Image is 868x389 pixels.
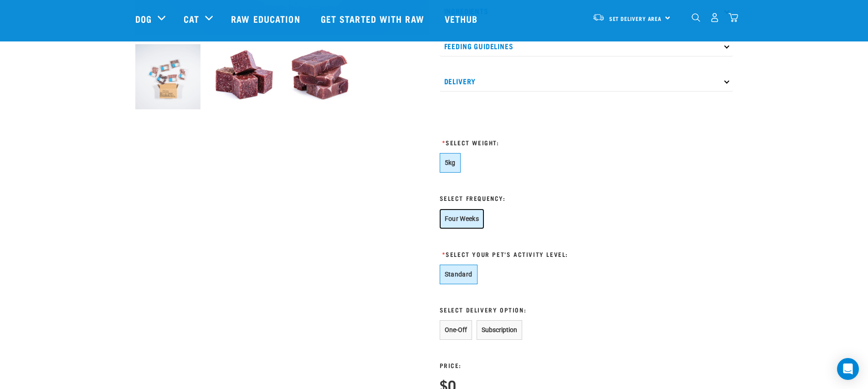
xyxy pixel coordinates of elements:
[440,265,478,284] button: Standard
[710,13,719,22] img: user.png
[222,0,311,37] a: Raw Education
[135,12,152,26] a: Dog
[440,209,484,229] button: Four Weeks
[592,13,605,21] img: van-moving.png
[440,139,645,146] h3: Select Weight:
[288,44,353,109] img: 1164 Wallaby Fillets 01
[440,36,733,56] p: Feeding Guidelines
[440,306,645,313] h3: Select Delivery Option:
[436,0,489,37] a: Vethub
[477,320,522,340] button: Subscription
[692,13,700,22] img: home-icon-1@2x.png
[445,159,456,166] span: 5kg
[440,153,461,173] button: 5kg
[135,44,200,109] img: Cat 0 2sec
[440,194,645,201] h3: Select Frequency:
[609,17,662,20] span: Set Delivery Area
[440,320,472,340] button: One-Off
[440,71,733,92] p: Delivery
[729,13,738,22] img: home-icon@2x.png
[211,44,277,109] img: Whole Minced Rabbit Cubes 01
[440,362,462,369] h3: Price:
[184,12,199,26] a: Cat
[440,251,645,257] h3: Select Your Pet's Activity Level:
[312,0,436,37] a: Get started with Raw
[837,358,859,380] div: Open Intercom Messenger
